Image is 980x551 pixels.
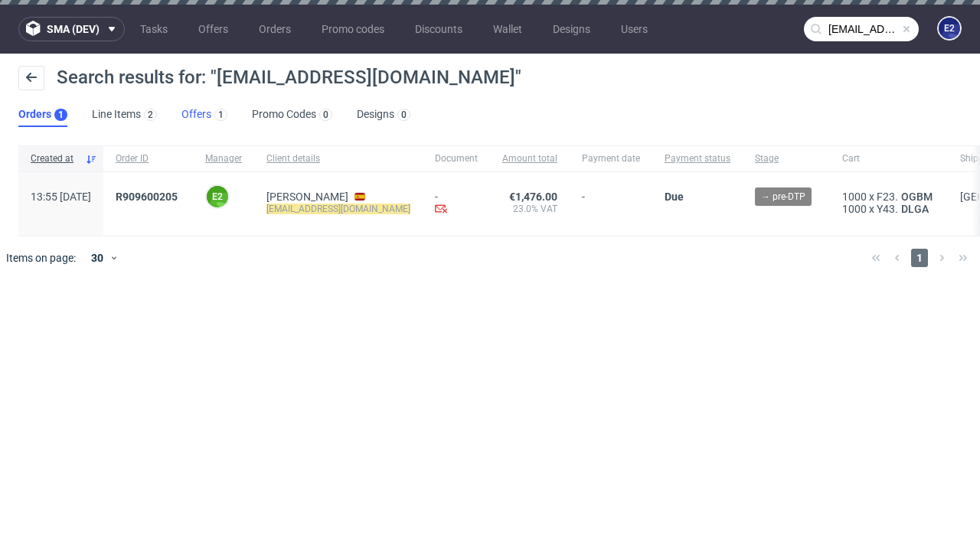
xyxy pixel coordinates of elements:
a: DLGA [898,203,932,215]
span: Order ID [116,152,181,165]
mark: [EMAIL_ADDRESS][DOMAIN_NAME] [266,204,410,214]
div: 0 [323,109,328,120]
a: Orders1 [18,103,67,127]
a: OGBM [898,191,936,203]
a: [PERSON_NAME] [266,191,348,203]
a: Offers1 [181,103,227,127]
span: Document [435,152,478,165]
a: Promo codes [312,17,394,41]
span: Items on page: [6,250,76,266]
div: - [435,191,478,217]
span: R909600205 [116,191,178,203]
span: Amount total [502,152,557,165]
figcaption: e2 [939,18,960,39]
span: Due [665,191,684,203]
div: x [842,203,936,215]
span: sma (dev) [47,24,100,34]
span: Manager [205,152,242,165]
span: Client details [266,152,410,165]
div: 1 [58,109,64,120]
span: Y43. [877,203,898,215]
figcaption: e2 [207,186,228,207]
a: Designs [544,17,599,41]
span: Cart [842,152,936,165]
a: Promo Codes0 [252,103,332,127]
span: €1,476.00 [509,191,557,203]
span: Created at [31,152,79,165]
a: Tasks [131,17,177,41]
div: 0 [401,109,407,120]
span: → pre-DTP [761,190,805,204]
a: R909600205 [116,191,181,203]
span: - [582,191,640,217]
div: 1 [218,109,224,120]
span: Payment status [665,152,730,165]
span: 23.0% VAT [502,203,557,215]
a: Orders [250,17,300,41]
div: 30 [82,247,109,269]
a: Discounts [406,17,472,41]
a: Designs0 [357,103,410,127]
a: Line Items2 [92,103,157,127]
a: Users [612,17,657,41]
div: x [842,191,936,203]
span: Stage [755,152,818,165]
a: Offers [189,17,237,41]
span: Payment date [582,152,640,165]
span: F23. [877,191,898,203]
span: 1 [911,249,928,267]
a: Wallet [484,17,531,41]
div: 2 [148,109,153,120]
span: Search results for: "[EMAIL_ADDRESS][DOMAIN_NAME]" [57,67,521,88]
button: sma (dev) [18,17,125,41]
span: 13:55 [DATE] [31,191,91,203]
span: 1000 [842,191,867,203]
span: 1000 [842,203,867,215]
